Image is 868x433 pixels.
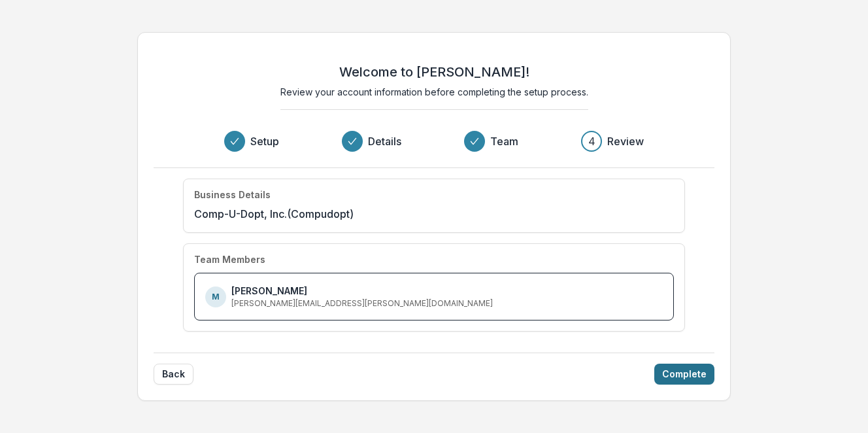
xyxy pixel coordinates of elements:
[231,284,307,298] p: [PERSON_NAME]
[607,133,644,149] h3: Review
[194,206,354,222] p: Comp-U-Dopt, Inc. (Compudopt)
[588,133,595,149] div: 4
[280,85,588,99] p: Review your account information before completing the setup process.
[194,190,271,201] h4: Business Details
[224,131,644,152] div: Progress
[194,254,265,266] h4: Team Members
[154,364,193,385] button: Back
[654,364,714,385] button: Complete
[231,298,493,309] p: [PERSON_NAME][EMAIL_ADDRESS][PERSON_NAME][DOMAIN_NAME]
[250,133,279,149] h3: Setup
[212,291,220,303] p: M
[490,133,518,149] h3: Team
[339,64,529,80] h2: Welcome to [PERSON_NAME]!
[368,133,401,149] h3: Details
